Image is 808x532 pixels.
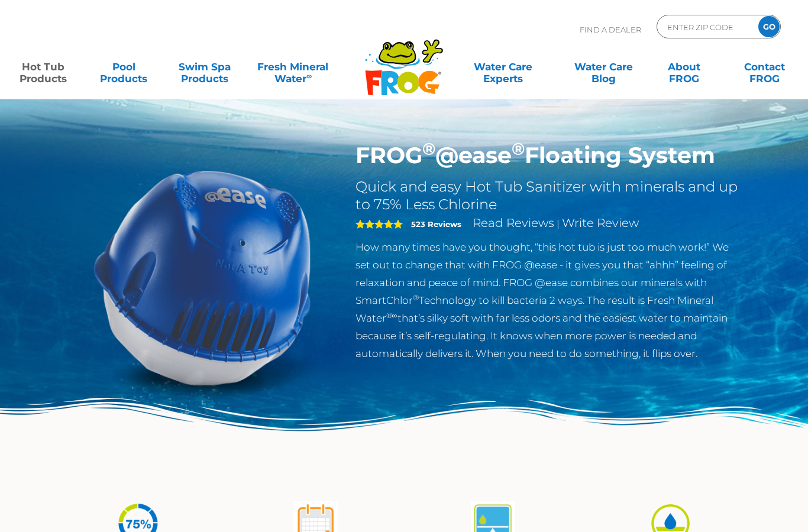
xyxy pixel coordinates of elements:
input: GO [758,16,780,37]
strong: 523 Reviews [411,219,461,229]
h2: Quick and easy Hot Tub Sanitizer with minerals and up to 75% Less Chlorine [355,178,742,213]
h1: FROG @ease Floating System [355,142,742,169]
sup: ∞ [306,72,312,80]
a: AboutFROG [653,55,716,79]
sup: ® [512,138,525,159]
a: Water CareBlog [572,55,635,79]
span: | [557,218,560,229]
a: Fresh MineralWater∞ [254,55,332,79]
a: ContactFROG [733,55,796,79]
a: Read Reviews [473,216,554,230]
a: Hot TubProducts [12,55,75,79]
sup: ®∞ [386,311,397,320]
img: hot-tub-product-atease-system.png [67,142,338,413]
a: Water CareExperts [452,55,554,79]
p: Find A Dealer [580,15,641,44]
sup: ® [422,138,435,159]
a: Swim SpaProducts [173,55,236,79]
sup: ® [413,293,419,302]
img: Frog Products Logo [358,24,450,96]
p: How many times have you thought, “this hot tub is just too much work!” We set out to change that ... [355,238,742,362]
span: 5 [355,219,403,229]
a: PoolProducts [92,55,155,79]
a: Write Review [562,216,639,230]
